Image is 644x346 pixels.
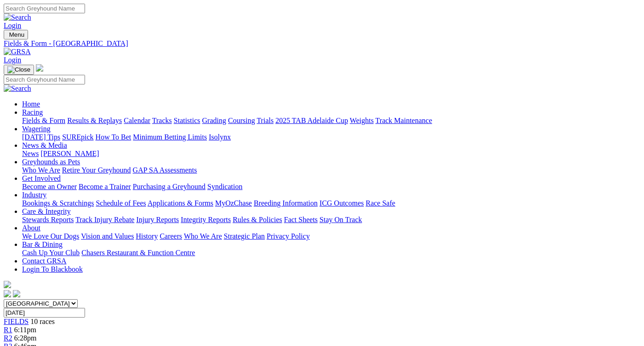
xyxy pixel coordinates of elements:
a: Syndication [207,183,242,190]
a: History [136,232,158,240]
a: Breeding Information [254,199,318,207]
a: Cash Up Your Club [22,249,80,257]
img: Search [4,84,31,93]
a: Careers [160,232,182,240]
a: Track Maintenance [376,117,432,124]
div: About [22,232,640,240]
a: Become a Trainer [79,183,131,190]
a: MyOzChase [215,199,252,207]
a: Strategic Plan [224,232,265,240]
a: GAP SA Assessments [133,166,197,174]
a: [PERSON_NAME] [40,150,99,157]
span: 6:11pm [14,326,36,334]
a: Coursing [228,117,255,124]
div: Greyhounds as Pets [22,166,640,174]
img: twitter.svg [13,290,20,297]
img: Search [4,13,31,22]
div: Industry [22,199,640,207]
a: FIELDS [4,318,28,325]
a: Applications & Forms [148,199,213,207]
a: Home [22,100,40,108]
a: Results & Replays [67,117,122,124]
button: Toggle navigation [4,65,34,75]
div: Care & Integrity [22,216,640,224]
a: Grading [202,117,226,124]
div: News & Media [22,150,640,158]
img: logo-grsa-white.png [36,64,43,72]
a: Get Involved [22,174,61,182]
div: Wagering [22,133,640,141]
a: Login [4,56,21,64]
a: Race Safe [365,199,395,207]
a: Privacy Policy [267,232,310,240]
a: Wagering [22,125,51,133]
a: News [22,150,39,157]
img: facebook.svg [4,290,11,297]
span: Menu [9,31,24,38]
a: Who We Are [22,166,60,174]
a: News & Media [22,141,67,149]
a: Weights [350,117,374,124]
a: Purchasing a Greyhound [133,183,205,190]
a: We Love Our Dogs [22,232,79,240]
a: Who We Are [184,232,222,240]
a: Rules & Policies [233,216,282,223]
button: Toggle navigation [4,30,28,39]
div: Get Involved [22,183,640,191]
a: Racing [22,108,43,116]
div: Bar & Dining [22,249,640,257]
a: R1 [4,326,12,334]
a: Isolynx [209,133,231,141]
a: Contact GRSA [22,257,66,265]
a: Chasers Restaurant & Function Centre [81,249,195,257]
a: [DATE] Tips [22,133,60,141]
span: 10 races [30,318,55,325]
a: Fields & Form [22,117,65,124]
img: GRSA [4,48,31,56]
a: Calendar [124,117,150,124]
a: Vision and Values [81,232,134,240]
a: Fact Sheets [284,216,318,223]
a: Stewards Reports [22,216,74,223]
a: Statistics [174,117,200,124]
a: ICG Outcomes [319,199,364,207]
input: Search [4,4,85,13]
a: About [22,224,40,232]
a: Login To Blackbook [22,265,83,273]
input: Search [4,75,85,84]
a: Become an Owner [22,183,77,190]
a: Track Injury Rebate [75,216,134,223]
a: R2 [4,334,12,342]
a: Bookings & Scratchings [22,199,94,207]
a: 2025 TAB Adelaide Cup [275,117,348,124]
a: Injury Reports [136,216,179,223]
img: Close [7,66,30,73]
div: Racing [22,117,640,125]
a: Fields & Form - [GEOGRAPHIC_DATA] [4,39,640,48]
a: Retire Your Greyhound [62,166,131,174]
a: SUREpick [62,133,93,141]
a: Tracks [152,117,172,124]
a: Care & Integrity [22,207,71,215]
a: Minimum Betting Limits [133,133,207,141]
a: Login [4,22,21,29]
a: Trials [256,117,274,124]
img: logo-grsa-white.png [4,281,11,288]
a: Integrity Reports [181,216,231,223]
a: How To Bet [96,133,131,141]
a: Bar & Dining [22,240,63,248]
input: Select date [4,308,85,318]
a: Greyhounds as Pets [22,158,80,166]
a: Schedule of Fees [96,199,146,207]
a: Industry [22,191,46,199]
a: Stay On Track [319,216,362,223]
span: 6:28pm [14,334,37,342]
